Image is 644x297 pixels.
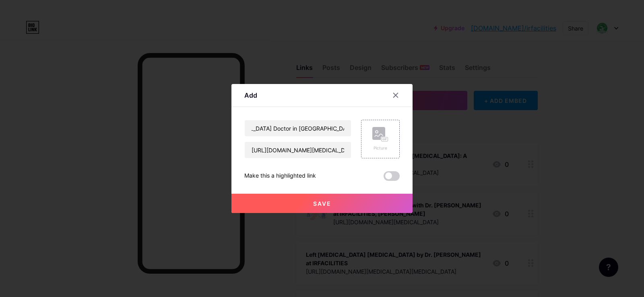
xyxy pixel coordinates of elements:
button: Save [231,194,413,213]
div: Add [244,90,257,100]
span: Save [313,200,331,207]
div: Make this a highlighted link [244,171,316,181]
input: Title [245,120,351,136]
div: Picture [372,145,388,151]
input: URL [245,142,351,158]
